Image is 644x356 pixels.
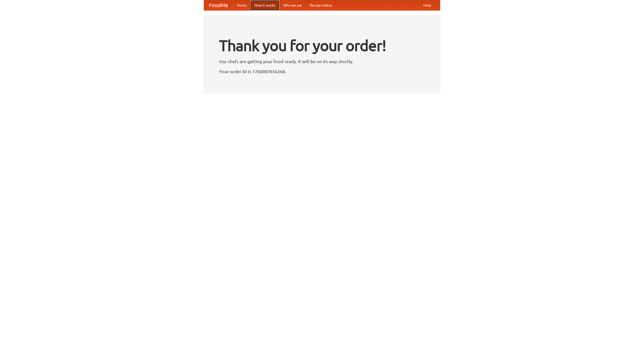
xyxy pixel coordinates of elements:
[233,0,251,10] a: Home
[204,0,233,10] a: FoodMe
[306,0,336,10] a: Recipe videos
[419,0,435,10] a: Help
[219,58,425,65] p: Our chefs are getting your food ready. It will be on its way shortly.
[251,0,279,10] a: How it works
[219,33,425,58] h1: Thank you for your order!
[219,68,425,75] p: Your order ID is 1760087656268.
[279,0,306,10] a: Who we are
